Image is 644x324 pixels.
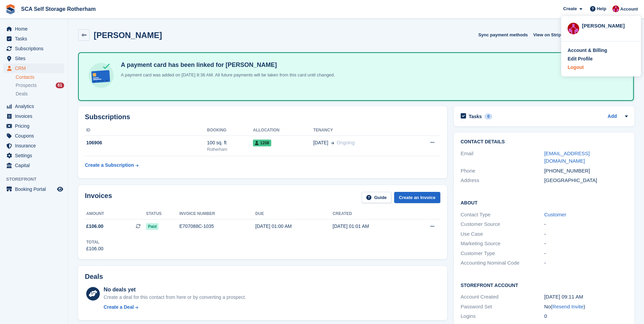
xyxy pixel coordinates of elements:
a: menu [3,161,64,170]
h2: Tasks [469,113,482,120]
div: Total [86,239,104,245]
p: A payment card was added on [DATE] 8:36 AM. All future payments will be taken from this card unti... [118,72,335,78]
span: Help [597,5,606,12]
a: Logout [568,64,634,71]
div: Password Set [461,303,544,311]
a: menu [3,24,64,34]
img: card-linked-ebf98d0992dc2aeb22e95c0e3c79077019eb2392cfd83c6a337811c24bc77127.svg [87,61,115,90]
th: Status [146,209,179,219]
button: Sync payment methods [478,29,528,40]
th: Amount [85,209,146,219]
div: Account & Billing [568,47,607,54]
div: 100 sq. ft [207,139,253,146]
h4: A payment card has been linked for [PERSON_NAME] [118,61,335,69]
a: Contacts [16,74,64,80]
a: menu [3,44,64,53]
a: Create an Invoice [394,192,440,203]
div: - [544,230,628,238]
img: Thomas Webb [612,5,619,12]
div: Use Case [461,230,544,238]
span: Paid [146,223,159,230]
div: 61 [56,83,64,88]
a: Edit Profile [568,55,634,62]
div: 0 [544,312,628,320]
div: - [544,250,628,257]
span: Subscriptions [15,44,56,53]
div: Marketing Source [461,240,544,248]
span: Sites [15,54,56,63]
th: Invoice number [179,209,255,219]
span: Booking Portal [15,184,56,194]
a: menu [3,111,64,121]
a: Account & Billing [568,47,634,54]
span: Ongoing [337,140,355,145]
span: Analytics [15,102,56,111]
a: menu [3,34,64,43]
h2: Invoices [85,192,112,203]
a: Prospects 61 [16,82,64,89]
th: Tenancy [313,125,408,136]
h2: About [461,199,628,206]
a: [EMAIL_ADDRESS][DOMAIN_NAME] [544,150,590,164]
span: ( ) [551,304,585,309]
a: Create a Deal [104,304,246,311]
h2: [PERSON_NAME] [94,31,162,40]
a: Deals [16,90,64,97]
div: Logout [568,64,584,71]
a: menu [3,184,64,194]
th: ID [85,125,207,136]
div: 106906 [85,139,207,146]
a: Preview store [56,185,64,193]
a: Add [608,113,617,121]
a: menu [3,102,64,111]
h2: Deals [85,273,103,281]
div: Rotherham [207,146,253,152]
th: Booking [207,125,253,136]
div: No deals yet [104,286,246,294]
div: Address [461,177,544,184]
span: 1208 [253,140,271,146]
div: Logins [461,312,544,320]
div: - [544,220,628,228]
div: Edit Profile [568,55,593,62]
span: Prospects [16,82,37,89]
span: Account [620,6,638,13]
div: No [544,303,628,311]
div: [GEOGRAPHIC_DATA] [544,177,628,184]
span: Invoices [15,111,56,121]
span: Settings [15,151,56,160]
div: - [544,259,628,267]
span: Pricing [15,121,56,131]
span: Coupons [15,131,56,141]
span: Create [563,5,577,12]
div: [DATE] 01:01 AM [333,223,410,230]
div: Customer Type [461,250,544,257]
div: - [544,240,628,248]
span: CRM [15,64,56,73]
div: [DATE] 01:00 AM [255,223,333,230]
div: [PHONE_NUMBER] [544,167,628,175]
span: [DATE] [313,139,328,146]
th: Due [255,209,333,219]
div: Create a Subscription [85,162,134,169]
span: Capital [15,161,56,170]
a: menu [3,151,64,160]
a: menu [3,121,64,131]
a: Guide [362,192,391,203]
div: Account Created [461,293,544,301]
div: Create a deal for this contact from here or by converting a prospect. [104,294,246,301]
a: menu [3,64,64,73]
span: Tasks [15,34,56,43]
div: Contact Type [461,211,544,219]
h2: Subscriptions [85,113,440,121]
div: Phone [461,167,544,175]
div: Create a Deal [104,304,134,311]
div: 0 [484,113,492,120]
th: Allocation [253,125,313,136]
div: Customer Source [461,220,544,228]
span: Insurance [15,141,56,150]
div: E707088C-1035 [179,223,255,230]
div: Accounting Nominal Code [461,259,544,267]
img: stora-icon-8386f47178a22dfd0bd8f6a31ec36ba5ce8667c1dd55bd0f319d3a0aa187defe.svg [5,4,16,14]
div: [DATE] 09:11 AM [544,293,628,301]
